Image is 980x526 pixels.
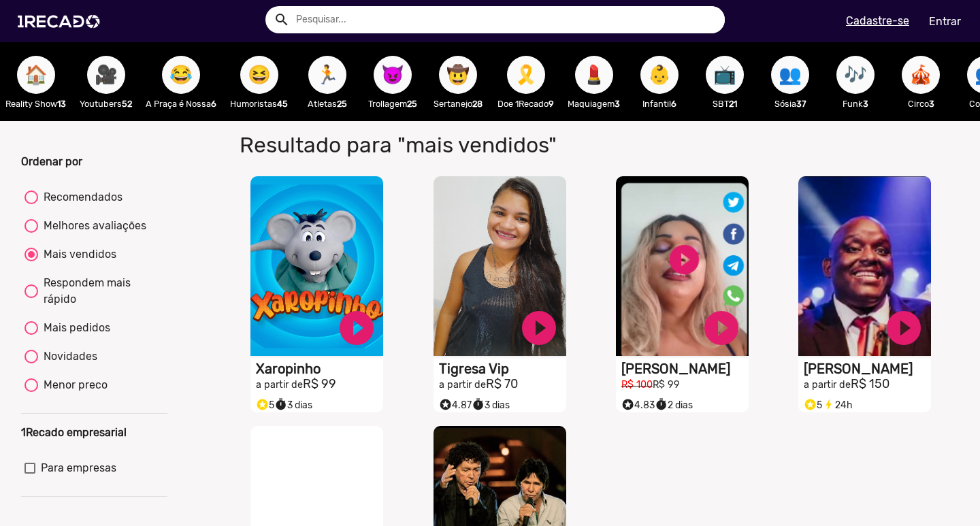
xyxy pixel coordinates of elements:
p: Funk [830,97,881,110]
div: Menor preco [38,377,108,393]
p: A Praça é Nossa [146,97,216,110]
i: timer [655,395,668,411]
small: stars [439,398,452,411]
button: 🏃 [308,56,346,94]
h2: R$ 70 [439,377,566,392]
a: Entrar [920,10,970,33]
b: 3 [615,99,620,109]
span: 🏠 [24,56,48,94]
span: 5 [256,399,274,411]
i: bolt [822,395,835,411]
span: 5 [804,399,822,411]
b: 28 [472,99,483,109]
span: 4.87 [439,399,472,411]
a: play_circle_filled [883,308,924,348]
i: Selo super talento [804,395,817,411]
span: 🏃 [316,56,339,94]
b: 1Recado empresarial [21,426,127,439]
small: a partir de [256,379,303,391]
small: R$ 99 [653,379,680,391]
span: Para empresas [41,460,116,476]
p: Maquiagem [568,97,620,110]
i: Selo super talento [621,395,634,411]
span: 🤠 [446,56,470,94]
span: 3 dias [472,399,510,411]
button: 🎪 [902,56,940,94]
p: Doe 1Recado [497,97,554,110]
div: Recomendados [38,189,122,206]
p: Sósia [764,97,816,110]
small: timer [274,398,287,411]
span: 24h [822,399,853,411]
span: 📺 [713,56,736,94]
span: 🎶 [844,56,867,94]
b: 3 [863,99,868,109]
a: play_circle_filled [701,308,742,348]
h2: R$ 150 [804,377,931,392]
small: timer [655,398,668,411]
i: Selo super talento [256,395,269,411]
small: a partir de [439,379,486,391]
p: Trollagem [367,97,419,110]
button: 😆 [240,56,278,94]
button: 😈 [374,56,412,94]
a: play_circle_filled [336,308,377,348]
div: Melhores avaliações [38,218,146,234]
p: Youtubers [80,97,132,110]
video: S1RECADO vídeos dedicados para fãs e empresas [434,176,566,356]
video: S1RECADO vídeos dedicados para fãs e empresas [798,176,931,356]
b: 37 [796,99,806,109]
p: Circo [895,97,947,110]
span: 💄 [583,56,606,94]
button: 🎶 [836,56,875,94]
small: stars [804,398,817,411]
button: 👶 [640,56,679,94]
span: 🎗️ [514,56,538,94]
span: 🎥 [95,56,118,94]
span: 👥 [779,56,802,94]
small: stars [256,398,269,411]
b: 9 [549,99,554,109]
small: R$ 100 [621,379,653,391]
p: Infantil [634,97,685,110]
b: Ordenar por [21,155,82,168]
span: 2 dias [655,399,693,411]
button: 💄 [575,56,613,94]
a: play_circle_filled [519,308,559,348]
h1: Resultado para "mais vendidos" [229,132,709,158]
p: SBT [699,97,751,110]
video: S1RECADO vídeos dedicados para fãs e empresas [616,176,749,356]
small: bolt [822,398,835,411]
span: 3 dias [274,399,312,411]
b: 52 [122,99,132,109]
b: 13 [57,99,66,109]
div: Mais pedidos [38,320,110,336]
h1: Xaropinho [256,361,383,377]
button: 👥 [771,56,809,94]
button: 😂 [162,56,200,94]
button: 🏠 [17,56,55,94]
div: Novidades [38,348,97,365]
i: timer [472,395,485,411]
p: Reality Show [5,97,66,110]
small: a partir de [804,379,851,391]
button: 🤠 [439,56,477,94]
span: 😆 [248,56,271,94]
b: 25 [407,99,417,109]
div: Mais vendidos [38,246,116,263]
h1: Tigresa Vip [439,361,566,377]
button: 🎥 [87,56,125,94]
span: 😈 [381,56,404,94]
b: 3 [929,99,934,109]
small: timer [472,398,485,411]
button: 🎗️ [507,56,545,94]
input: Pesquisar... [286,6,725,33]
u: Cadastre-se [846,14,909,27]
span: 😂 [169,56,193,94]
i: Selo super talento [439,395,452,411]
div: Respondem mais rápido [38,275,164,308]
mat-icon: Example home icon [274,12,290,28]
span: 4.83 [621,399,655,411]
i: timer [274,395,287,411]
b: 45 [277,99,288,109]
